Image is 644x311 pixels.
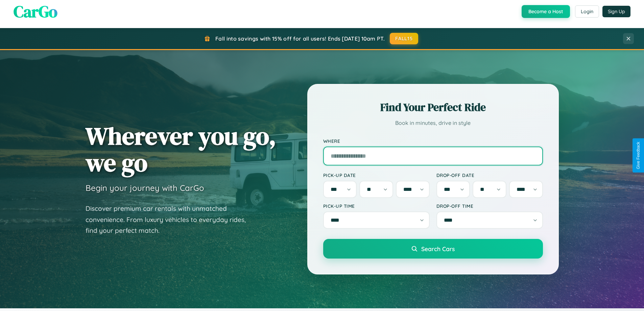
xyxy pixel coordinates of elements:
div: Give Feedback [636,142,641,169]
button: Sign Up [602,6,630,17]
label: Drop-off Date [436,172,543,178]
label: Pick-up Time [323,203,430,209]
label: Pick-up Date [323,172,430,178]
label: Drop-off Time [436,203,543,209]
button: Search Cars [323,239,543,259]
span: Fall into savings with 15% off for all users! Ends [DATE] 10am PT. [215,35,385,42]
p: Discover premium car rentals with unmatched convenience. From luxury vehicles to everyday rides, ... [86,203,255,236]
h1: Wherever you go, we go [86,123,276,176]
p: Book in minutes, drive in style [323,118,543,128]
button: Login [575,5,599,18]
span: CarGo [14,0,57,23]
span: Search Cars [421,245,455,252]
label: Where [323,138,543,144]
h3: Begin your journey with CarGo [86,183,204,193]
h2: Find Your Perfect Ride [323,100,543,115]
button: FALL15 [390,33,418,44]
button: Become a Host [522,5,570,18]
